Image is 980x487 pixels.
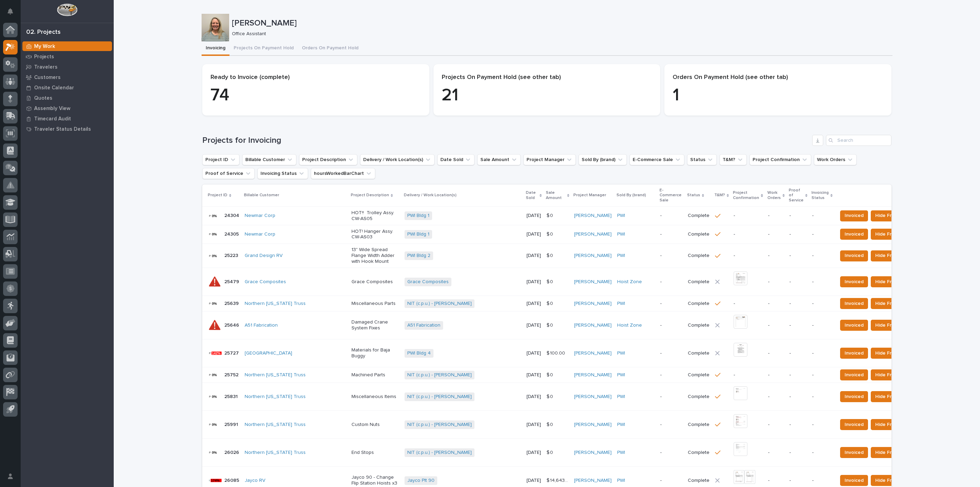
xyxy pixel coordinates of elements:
p: - [789,253,807,259]
p: 24305 [224,230,240,237]
a: PWI Bldg 1 [407,231,429,237]
a: PWI Bldg 4 [407,350,431,356]
p: Complete [688,231,710,237]
div: Search [826,135,891,146]
a: [PERSON_NAME] [574,253,612,259]
p: 1 [673,85,883,106]
p: [DATE] [527,422,541,428]
p: - [660,322,682,328]
a: PWI [617,253,625,259]
p: Customers [34,74,61,81]
a: [PERSON_NAME] [574,279,612,285]
span: Hide From List [875,230,908,238]
p: - [660,422,682,428]
button: Project Description [299,154,357,165]
tr: 2572725727 [GEOGRAPHIC_DATA] Materials for Baja BuggyPWI Bldg 4 [DATE]$ 100.00$ 100.00 [PERSON_NA... [202,339,923,367]
p: - [768,450,784,456]
tr: 2430424304 Newmar Corp HOT!! Trolley Assy. CW-AS05PWI Bldg 1 [DATE]$ 0$ 0 [PERSON_NAME] PWI -Comp... [202,207,923,225]
a: NIT (c.p.u.) - [PERSON_NAME] [407,450,472,456]
a: NIT (c.p.u.) - [PERSON_NAME] [407,422,472,428]
p: [DATE] [527,279,541,285]
span: Hide From List [875,392,908,401]
p: $ 0 [547,420,554,428]
a: [PERSON_NAME] [574,394,612,400]
p: - [789,372,807,378]
p: 25752 [224,371,240,378]
a: Northern [US_STATE] Truss [245,372,306,378]
button: Hide From List [871,320,912,331]
p: $ 0 [547,230,554,237]
p: Timecard Audit [34,116,71,122]
button: Delivery / Work Location(s) [360,154,435,165]
a: NIT (c.p.u.) - [PERSON_NAME] [407,301,472,307]
p: Miscellaneous Parts [351,301,399,307]
p: - [812,422,832,428]
tr: 2602626026 Northern [US_STATE] Truss End StopsNIT (c.p.u.) - [PERSON_NAME] [DATE]$ 0$ 0 [PERSON_N... [202,439,923,467]
p: Quotes [34,95,52,101]
p: - [812,350,832,356]
button: Invoicing [202,41,229,56]
button: Hide From List [871,229,912,240]
button: Invoiced [840,447,868,458]
p: Onsite Calendar [34,85,74,91]
p: $ 0 [547,278,554,285]
span: Invoiced [845,230,864,238]
p: 74 [211,85,421,106]
p: [DATE] [527,372,541,378]
p: - [768,213,784,219]
button: Invoiced [840,250,868,261]
tr: 2564625646 A51 Fabrication Damaged Crane System FixesA51 Fabrication [DATE]$ 0$ 0 [PERSON_NAME] H... [202,311,923,339]
span: Hide From List [875,476,908,485]
span: Invoiced [845,251,864,260]
p: Complete [688,279,710,285]
p: E-Commerce Sale [660,187,683,204]
p: - [660,231,682,237]
button: Invoiced [840,320,868,331]
a: Assembly View [21,103,114,113]
p: 25639 [224,299,240,307]
p: 13" Wide Spread Flange Width Adder with Hook Mount [351,247,399,264]
p: - [660,372,682,378]
p: - [812,253,832,259]
span: Invoiced [845,278,864,286]
a: Northern [US_STATE] Truss [245,394,306,400]
span: Hide From List [875,299,908,308]
p: - [768,253,784,259]
p: - [812,450,832,456]
p: Miscellaneous Items [351,394,399,400]
a: [PERSON_NAME] [574,350,612,356]
p: Delivery / Work Location(s) [404,191,457,199]
a: PWI [617,394,625,400]
span: Invoiced [845,299,864,308]
p: Custom Nuts [351,422,399,428]
a: PWI [617,301,625,307]
p: - [789,394,807,400]
button: Sold By (brand) [579,154,627,165]
p: - [768,301,784,307]
p: [DATE] [527,301,541,307]
p: - [812,478,832,484]
p: - [768,422,784,428]
button: Projects On Payment Hold [229,41,298,56]
a: Hoist Zone [617,279,642,285]
a: Northern [US_STATE] Truss [245,422,306,428]
span: Hide From List [875,321,908,329]
button: Invoiced [840,369,868,380]
span: Invoiced [845,371,864,379]
p: Complete [688,422,710,428]
p: - [734,372,762,378]
a: PWI [617,422,625,428]
p: [DATE] [527,350,541,356]
p: Travelers [34,64,58,70]
button: T&M? [719,154,747,165]
p: - [768,372,784,378]
p: Project Description [351,191,389,199]
tr: 2522325223 Grand Design RV 13" Wide Spread Flange Width Adder with Hook MountPWI Bldg 2 [DATE]$ 0... [202,243,923,268]
button: Hide From List [871,475,912,486]
p: 24304 [224,211,241,219]
button: Invoicing Status [257,168,308,179]
span: Hide From List [875,251,908,260]
a: Jayco Plt 90 [407,478,435,484]
img: Workspace Logo [57,3,77,16]
span: Invoiced [845,448,864,457]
